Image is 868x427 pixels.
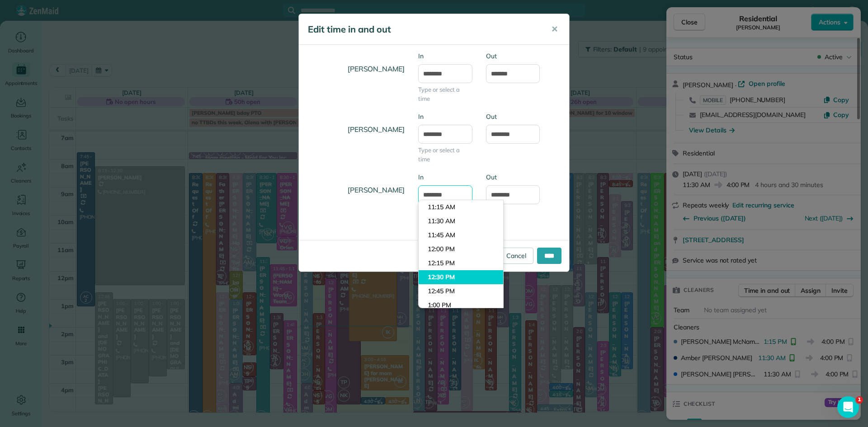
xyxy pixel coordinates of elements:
label: Out [486,173,540,182]
iframe: Intercom live chat [837,396,859,418]
span: ✕ [551,24,558,34]
span: 1 [856,396,863,404]
span: Type or select a time [418,85,472,103]
label: Out [486,112,540,121]
h4: [PERSON_NAME] [306,177,405,203]
li: 11:30 AM [419,214,503,228]
li: 11:15 AM [419,200,503,214]
label: In [418,173,472,182]
li: 12:30 PM [419,270,503,284]
h4: [PERSON_NAME] [306,117,405,142]
a: Cancel [499,248,533,264]
li: 12:15 PM [419,256,503,270]
li: 12:00 PM [419,242,503,256]
li: 1:00 PM [419,298,503,312]
h5: Edit time in and out [308,23,538,36]
label: In [418,52,472,61]
h4: [PERSON_NAME] [306,56,405,82]
span: Type or select a time [418,146,472,164]
li: 11:45 AM [419,228,503,242]
li: 12:45 PM [419,284,503,298]
label: In [418,112,472,121]
label: Out [486,52,540,61]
